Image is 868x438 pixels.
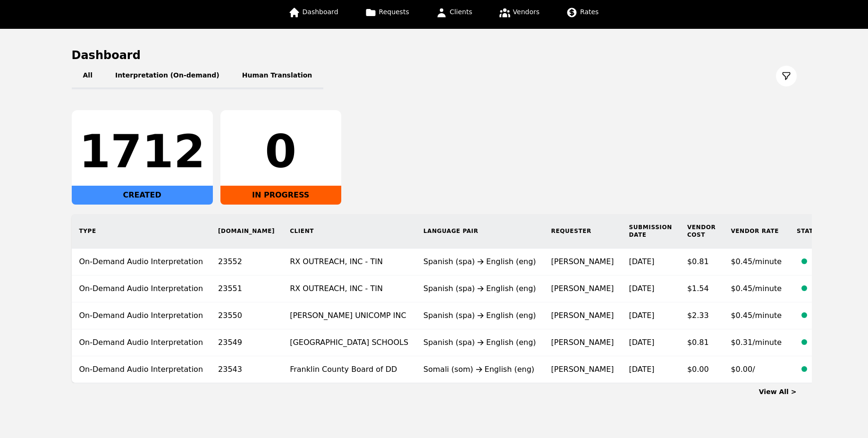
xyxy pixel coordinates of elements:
[282,275,416,302] td: RX OUTREACH, INC - TIN
[544,249,622,275] td: [PERSON_NAME]
[680,275,724,302] td: $1.54
[72,214,211,249] th: Type
[72,275,211,302] td: On-Demand Audio Interpretation
[680,302,724,329] td: $2.33
[79,129,205,174] div: 1712
[211,249,282,275] td: 23552
[282,302,416,329] td: [PERSON_NAME] UNICOMP INC
[723,214,789,249] th: Vendor Rate
[211,214,282,249] th: [DOMAIN_NAME]
[680,356,724,383] td: $0.00
[789,214,860,249] th: Status
[72,356,211,383] td: On-Demand Audio Interpretation
[220,186,341,205] div: IN PROGRESS
[72,186,213,205] div: CREATED
[303,8,338,16] span: Dashboard
[282,249,416,275] td: RX OUTREACH, INC - TIN
[544,214,622,249] th: Requester
[211,275,282,302] td: 23551
[423,256,536,267] div: Spanish (spa) English (eng)
[423,283,536,294] div: Spanish (spa) English (eng)
[629,338,654,347] time: [DATE]
[513,8,539,16] span: Vendors
[680,214,724,249] th: Vendor Cost
[282,329,416,356] td: [GEOGRAPHIC_DATA] SCHOOLS
[211,302,282,329] td: 23550
[544,275,622,302] td: [PERSON_NAME]
[580,8,598,16] span: Rates
[72,302,211,329] td: On-Demand Audio Interpretation
[450,8,472,16] span: Clients
[72,329,211,356] td: On-Demand Audio Interpretation
[544,356,622,383] td: [PERSON_NAME]
[104,63,231,89] button: Interpretation (On-demand)
[228,129,334,174] div: 0
[72,249,211,275] td: On-Demand Audio Interpretation
[231,63,324,89] button: Human Translation
[629,257,654,266] time: [DATE]
[544,302,622,329] td: [PERSON_NAME]
[211,356,282,383] td: 23543
[731,284,782,293] span: $0.45/minute
[731,257,782,266] span: $0.45/minute
[731,311,782,320] span: $0.45/minute
[416,214,544,249] th: Language Pair
[544,329,622,356] td: [PERSON_NAME]
[282,214,416,249] th: Client
[629,365,654,374] time: [DATE]
[423,337,536,348] div: Spanish (spa) English (eng)
[72,63,104,89] button: All
[379,8,409,16] span: Requests
[72,48,797,63] h1: Dashboard
[629,311,654,320] time: [DATE]
[776,66,797,86] button: Filter
[211,329,282,356] td: 23549
[629,284,654,293] time: [DATE]
[731,365,755,374] span: $0.00/
[423,364,536,375] div: Somali (som) English (eng)
[759,388,797,395] a: View All >
[680,249,724,275] td: $0.81
[680,329,724,356] td: $0.81
[731,338,782,347] span: $0.31/minute
[282,356,416,383] td: Franklin County Board of DD
[621,214,679,249] th: Submission Date
[423,310,536,321] div: Spanish (spa) English (eng)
